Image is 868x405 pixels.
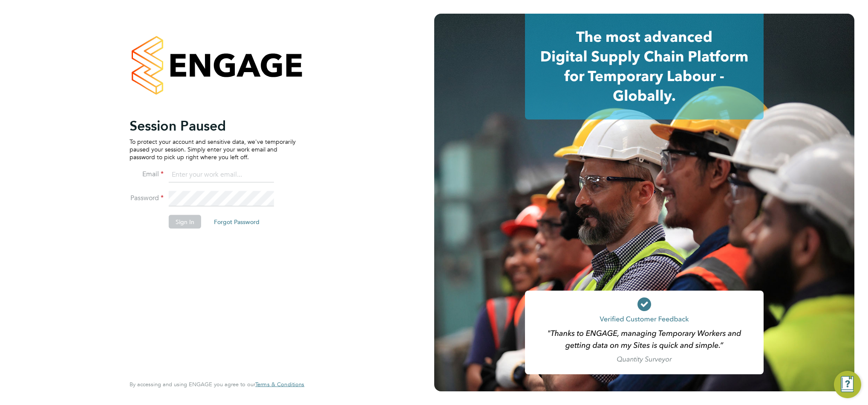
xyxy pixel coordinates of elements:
[130,169,164,178] label: Email
[130,137,296,161] p: To protect your account and sensitive data, we've temporarily paused your session. Simply enter y...
[130,117,296,134] h2: Session Paused
[130,193,164,202] label: Password
[207,215,266,228] button: Forgot Password
[255,381,304,388] a: Terms & Conditions
[169,167,274,183] input: Enter your work email...
[169,215,201,228] button: Sign In
[255,381,304,388] span: Terms & Conditions
[834,371,861,398] button: Engage Resource Center
[130,381,304,388] span: By accessing and using ENGAGE you agree to our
